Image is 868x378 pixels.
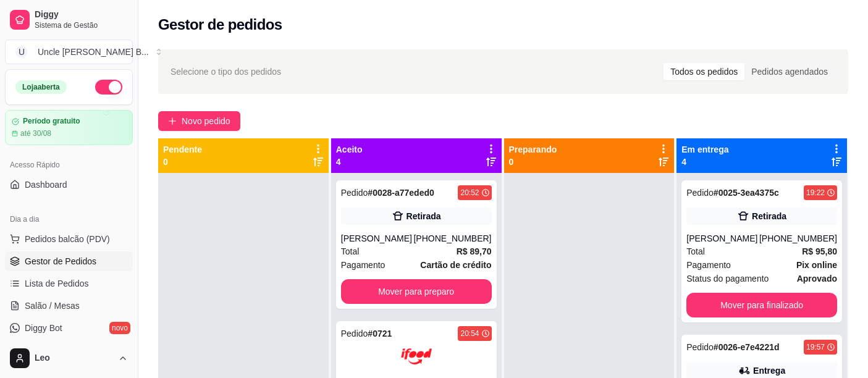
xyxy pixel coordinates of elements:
span: Total [686,245,705,258]
strong: Pix online [796,260,837,270]
div: 19:22 [806,188,825,198]
span: Salão / Mesas [25,300,80,312]
span: Lista de Pedidos [25,277,89,290]
p: 4 [681,156,728,168]
span: Diggy Bot [25,322,62,334]
span: Pedido [341,188,368,198]
strong: # 0721 [368,329,392,338]
p: Aceito [336,143,363,156]
strong: aprovado [797,274,837,283]
a: Gestor de Pedidos [5,251,133,271]
p: Pendente [163,143,202,156]
button: Pedidos balcão (PDV) [5,229,133,249]
span: Pedido [686,342,714,352]
span: Pedidos balcão (PDV) [25,233,110,245]
img: ifood [401,341,432,372]
span: Gestor de Pedidos [25,255,96,267]
article: até 30/08 [20,128,51,138]
h2: Gestor de pedidos [158,15,282,35]
a: Salão / Mesas [5,296,133,316]
p: 0 [509,156,557,168]
button: Mover para preparo [341,279,492,304]
article: Período gratuito [23,117,80,126]
span: Sistema de Gestão [35,20,128,30]
strong: R$ 89,70 [457,246,492,256]
a: DiggySistema de Gestão [5,5,133,35]
div: 20:52 [460,188,479,198]
span: Total [341,245,360,258]
button: Select a team [5,40,133,64]
div: 20:54 [460,329,479,338]
div: Pedidos agendados [744,63,835,80]
a: Diggy Botnovo [5,318,133,338]
div: [PHONE_NUMBER] [759,232,837,245]
div: [PERSON_NAME] [341,232,414,245]
strong: # 0025-3ea4375c [714,188,779,198]
span: Pedido [686,188,714,198]
button: Leo [5,343,133,373]
div: Entrega [753,364,785,377]
button: Alterar Status [95,80,122,94]
span: plus [168,117,177,125]
span: Pedido [341,329,368,338]
a: Dashboard [5,175,133,195]
strong: # 0026-e7e4221d [714,342,780,352]
a: Lista de Pedidos [5,274,133,293]
span: U [15,46,28,58]
p: Em entrega [681,143,728,156]
span: Novo pedido [182,114,230,128]
div: Retirada [407,210,441,222]
strong: # 0028-a77eded0 [368,188,434,198]
span: Pagamento [341,258,386,272]
div: Uncle [PERSON_NAME] B ... [38,46,149,58]
a: Período gratuitoaté 30/08 [5,110,133,145]
p: 0 [163,156,202,168]
div: Dia a dia [5,209,133,229]
div: [PHONE_NUMBER] [413,232,491,245]
span: Dashboard [25,178,67,191]
span: Leo [35,353,113,364]
div: Acesso Rápido [5,155,133,175]
p: Preparando [509,143,557,156]
div: Loja aberta [15,80,67,94]
strong: Cartão de crédito [420,260,491,270]
div: [PERSON_NAME] [686,232,759,245]
span: Diggy [35,9,128,20]
p: 4 [336,156,363,168]
div: Retirada [752,210,786,222]
span: Pagamento [686,258,731,272]
div: 19:57 [806,342,825,352]
div: Todos os pedidos [664,63,744,80]
strong: R$ 95,80 [802,246,837,256]
span: Status do pagamento [686,272,769,285]
button: Mover para finalizado [686,293,837,317]
span: Selecione o tipo dos pedidos [171,65,281,78]
button: Novo pedido [158,111,240,131]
